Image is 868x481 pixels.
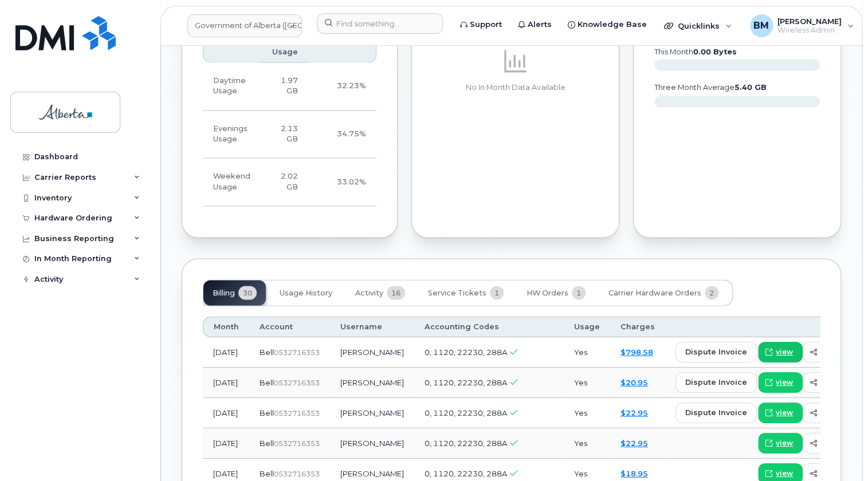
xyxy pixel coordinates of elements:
td: Yes [564,428,610,458]
span: Bell [260,408,274,417]
span: 0532716353 [274,378,320,387]
span: Knowledge Base [578,19,647,30]
td: 1.97 GB [261,62,308,111]
td: [DATE] [203,428,249,458]
span: [PERSON_NAME] [777,17,842,26]
span: 0, 1120, 22230, 288A [425,347,507,356]
span: Wireless Admin [777,26,842,35]
a: $798.58 [620,347,653,356]
th: Usage [564,316,610,337]
td: 2.02 GB [261,158,308,206]
th: Device Usage [261,31,308,62]
button: dispute invoice [675,372,757,392]
td: [PERSON_NAME] [330,428,414,458]
span: HW Orders [527,288,568,297]
span: 0532716353 [274,439,320,447]
td: Weekend Usage [203,158,261,206]
text: three month average [654,83,767,92]
td: [PERSON_NAME] [330,397,414,428]
span: Service Tickets [428,288,486,297]
a: $20.95 [620,377,648,387]
td: 32.23% [308,62,376,111]
td: Yes [564,367,610,397]
span: 0, 1120, 22230, 288A [425,377,507,387]
td: 33.02% [308,158,376,206]
span: 0532716353 [274,348,320,356]
a: view [758,372,803,392]
tr: Friday from 6:00pm to Monday 8:00am [203,158,376,206]
td: Daytime Usage [203,62,261,111]
span: 0, 1120, 22230, 288A [425,438,507,447]
span: view [776,407,793,417]
input: Find something... [317,13,443,34]
span: Support [470,19,502,30]
th: Month [203,316,249,337]
th: Charges [610,316,665,337]
td: 34.75% [308,111,376,159]
text: this month [654,48,737,56]
a: Alerts [510,13,560,36]
span: 0532716353 [274,469,320,478]
a: view [758,402,803,423]
span: 16 [387,286,405,299]
a: $18.95 [620,468,648,478]
span: 0532716353 [274,408,320,417]
td: [DATE] [203,367,249,397]
span: BM [753,19,769,33]
a: Knowledge Base [560,13,655,36]
span: 0, 1120, 22230, 288A [425,408,507,417]
td: 2.13 GB [261,111,308,159]
th: Username [330,316,414,337]
span: view [776,468,793,478]
span: 1 [572,286,586,299]
div: Quicklinks [656,14,740,37]
span: Quicklinks [678,21,720,30]
button: dispute invoice [675,341,757,362]
th: Account [249,316,330,337]
span: 0, 1120, 22230, 288A [425,468,507,478]
td: [DATE] [203,397,249,428]
a: view [758,341,803,362]
span: Activity [355,288,383,297]
th: Percentage [308,31,376,62]
span: view [776,437,793,448]
td: Evenings Usage [203,111,261,159]
tspan: 5.40 GB [735,83,767,92]
td: Yes [564,397,610,428]
div: Bonnie Mallette [742,14,862,37]
span: dispute invoice [685,376,747,387]
tr: Weekdays from 6:00pm to 8:00am [203,111,376,159]
span: 2 [705,286,718,299]
span: Bell [260,347,274,356]
span: view [776,346,793,357]
a: Support [452,13,510,36]
span: dispute invoice [685,346,747,357]
tspan: 0.00 Bytes [693,48,737,56]
span: view [776,377,793,387]
a: $22.95 [620,438,648,447]
td: [DATE] [203,337,249,367]
a: view [758,432,803,453]
span: 1 [490,286,504,299]
span: Alerts [528,19,552,30]
span: Usage History [280,288,332,297]
span: dispute invoice [685,407,747,417]
span: Bell [260,377,274,387]
span: Bell [260,438,274,447]
a: Government of Alberta (GOA) [187,14,302,37]
button: dispute invoice [675,402,757,423]
span: Bell [260,468,274,478]
a: $22.95 [620,408,648,417]
td: Yes [564,337,610,367]
th: Accounting Codes [414,316,564,337]
span: Carrier Hardware Orders [608,288,701,297]
td: [PERSON_NAME] [330,367,414,397]
td: [PERSON_NAME] [330,337,414,367]
p: No In Month Data Available [433,82,598,93]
